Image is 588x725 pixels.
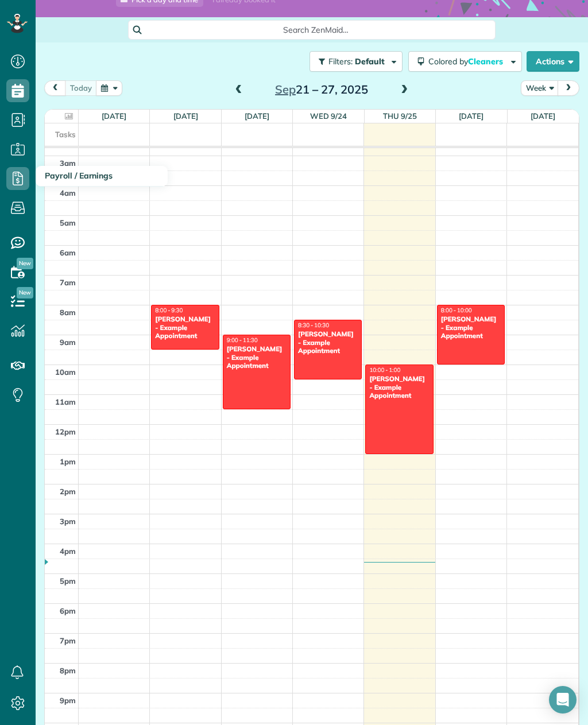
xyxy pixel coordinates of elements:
[310,111,347,121] a: Wed 9/24
[155,307,183,314] span: 8:00 - 9:30
[60,188,76,197] span: 4am
[383,111,417,121] a: Thu 9/25
[60,218,76,227] span: 5am
[60,576,76,586] span: 5pm
[65,80,97,96] button: today
[527,51,579,72] button: Actions
[459,111,483,121] a: [DATE]
[60,546,76,556] span: 4pm
[55,130,76,139] span: Tasks
[60,696,76,705] span: 9pm
[531,111,555,121] a: [DATE]
[521,80,559,96] button: Week
[60,338,76,347] span: 9am
[44,80,66,96] button: prev
[17,258,33,269] span: New
[60,666,76,675] span: 8pm
[310,51,403,72] button: Filters: Default
[17,287,33,298] span: New
[227,336,258,344] span: 9:00 - 11:30
[226,345,287,370] div: [PERSON_NAME] - Example Appointment
[102,111,126,121] a: [DATE]
[60,248,76,257] span: 6am
[60,308,76,317] span: 8am
[441,307,472,314] span: 8:00 - 10:00
[440,315,501,340] div: [PERSON_NAME] - Example Appointment
[549,686,577,714] div: Open Intercom Messenger
[328,56,353,67] span: Filters:
[297,330,358,355] div: [PERSON_NAME] - Example Appointment
[250,83,393,96] h2: 21 – 27, 2025
[55,367,76,377] span: 10am
[408,51,522,72] button: Colored byCleaners
[304,51,403,72] a: Filters: Default
[355,56,385,67] span: Default
[275,82,296,96] span: Sep
[173,111,198,121] a: [DATE]
[55,427,76,436] span: 12pm
[60,636,76,645] span: 7pm
[245,111,269,121] a: [DATE]
[60,278,76,287] span: 7am
[60,517,76,526] span: 3pm
[55,397,76,406] span: 11am
[154,315,215,340] div: [PERSON_NAME] - Example Appointment
[369,366,400,374] span: 10:00 - 1:00
[369,375,430,400] div: [PERSON_NAME] - Example Appointment
[45,170,113,181] span: Payroll / Earnings
[60,487,76,496] span: 2pm
[558,80,579,96] button: next
[428,56,507,67] span: Colored by
[468,56,505,67] span: Cleaners
[60,457,76,466] span: 1pm
[60,606,76,615] span: 6pm
[60,158,76,168] span: 3am
[298,321,329,329] span: 8:30 - 10:30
